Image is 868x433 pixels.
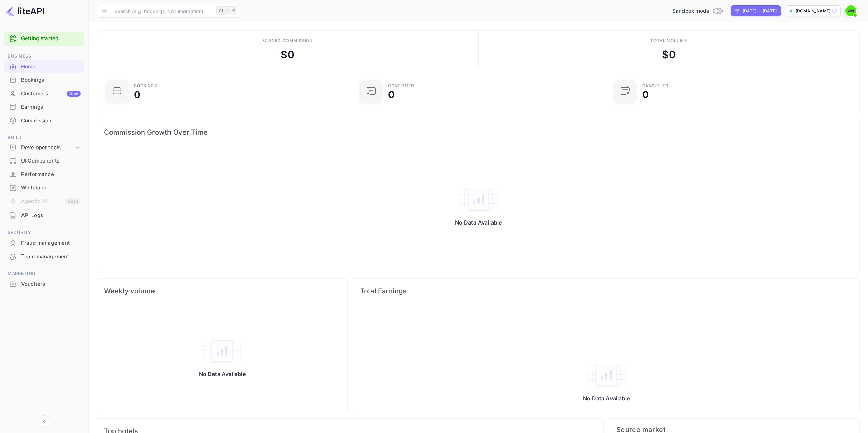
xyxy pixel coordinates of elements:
[38,415,50,428] button: Collapse navigation
[4,60,84,73] a: Home
[731,5,781,16] div: Click to change the date range period
[4,270,84,277] span: Marketing
[4,32,84,46] div: Getting started
[199,371,246,377] p: No Data Available
[4,52,84,60] span: Business
[21,184,81,192] div: Whitelabel
[650,37,687,44] div: Total volume
[583,395,630,402] p: No Data Available
[662,47,676,62] div: $ 0
[21,253,81,261] div: Team management
[672,7,709,15] span: Sandbox mode
[455,219,502,226] p: No Data Available
[202,337,242,365] img: empty-state-table2.svg
[21,144,74,152] div: Developer tools
[4,100,84,114] div: Earnings
[388,84,414,88] div: Confirmed
[4,236,84,250] div: Fraud management
[67,91,81,97] div: New
[742,8,777,14] div: [DATE] — [DATE]
[796,8,830,14] p: [DOMAIN_NAME]
[4,278,84,290] a: Vouchers
[458,185,499,214] img: empty-state-table2.svg
[4,209,84,222] div: API Logs
[4,236,84,249] a: Fraud management
[4,87,84,100] a: CustomersNew
[262,37,313,44] div: Earned commission
[642,90,649,99] div: 0
[4,74,84,87] div: Bookings
[4,209,84,221] a: API Logs
[4,181,84,194] a: Whitelabel
[5,5,44,16] img: LiteAPI logo
[4,87,84,100] div: CustomersNew
[4,250,84,263] a: Team management
[21,90,81,98] div: Customers
[4,114,84,127] a: Commission
[21,63,81,71] div: Home
[111,4,214,18] input: Search (e.g. bookings, documentation)
[845,5,856,16] img: John-Paul McKay
[4,134,84,141] span: Build
[360,285,853,296] span: Total Earnings
[21,103,81,111] div: Earnings
[21,280,81,288] div: Vouchers
[21,157,81,165] div: UI Components
[642,84,669,88] div: CANCELLED
[21,35,81,43] a: Getting started
[21,76,81,84] div: Bookings
[4,278,84,291] div: Vouchers
[388,90,395,99] div: 0
[4,74,84,86] a: Bookings
[4,250,84,263] div: Team management
[4,114,84,127] div: Commission
[4,168,84,181] div: Performance
[4,168,84,181] a: Performance
[104,285,340,296] span: Weekly volume
[104,127,853,138] span: Commission Growth Over Time
[670,7,725,15] div: Switch to Production mode
[134,84,157,88] div: Bookings
[21,239,81,247] div: Fraud management
[4,60,84,74] div: Home
[21,171,81,179] div: Performance
[21,117,81,125] div: Commission
[4,154,84,167] a: UI Components
[281,47,294,62] div: $ 0
[216,6,237,15] div: Ctrl+K
[4,229,84,236] span: Security
[586,361,627,389] img: empty-state-table2.svg
[4,181,84,195] div: Whitelabel
[4,154,84,168] div: UI Components
[4,100,84,113] a: Earnings
[134,90,141,99] div: 0
[4,142,84,154] div: Developer tools
[21,212,81,219] div: API Logs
